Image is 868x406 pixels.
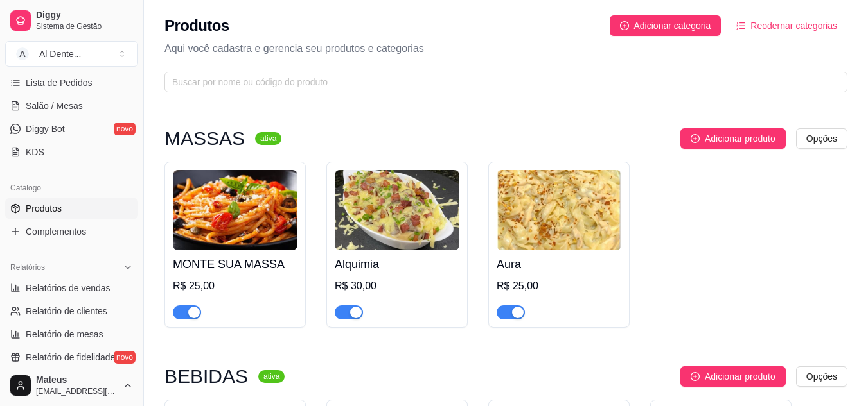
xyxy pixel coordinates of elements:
button: Adicionar produto [680,128,786,149]
div: R$ 30,00 [335,278,459,294]
a: Salão / Mesas [5,96,138,116]
h4: MONTE SUA MASSA [173,255,297,273]
button: Adicionar produto [680,366,786,387]
span: Reodernar categorias [750,19,837,33]
button: Reodernar categorias [726,15,847,36]
span: Relatórios de vendas [26,282,111,294]
h2: Produtos [164,15,229,36]
h4: Aura [497,255,621,273]
span: Relatórios [10,262,45,273]
img: product-image [335,170,459,250]
span: Mateus [36,375,118,386]
span: Complementos [26,225,86,238]
span: A [16,47,29,60]
span: Diggy [36,10,133,21]
img: product-image [173,170,297,250]
span: [EMAIL_ADDRESS][DOMAIN_NAME] [36,386,118,396]
sup: ativa [255,132,281,145]
h4: Alquimia [335,255,459,273]
a: Relatório de mesas [5,324,138,344]
span: Sistema de Gestão [36,21,133,31]
span: plus-circle [620,21,629,30]
a: Relatórios de vendas [5,278,138,298]
button: Opções [796,128,847,149]
span: plus-circle [691,134,700,143]
span: Adicionar produto [705,369,775,384]
button: Opções [796,366,847,387]
div: R$ 25,00 [497,278,621,294]
span: Produtos [26,202,62,215]
span: Salão / Mesas [26,99,83,112]
span: Lista de Pedidos [26,76,93,89]
span: Adicionar categoria [634,19,711,33]
div: Catálogo [5,178,138,198]
span: Relatório de clientes [26,305,107,317]
h3: MASSAS [164,131,245,146]
span: Opções [806,369,837,384]
a: Relatório de clientes [5,301,138,321]
span: Opções [806,131,837,146]
span: Relatório de fidelidade [26,351,115,364]
input: Buscar por nome ou código do produto [172,75,829,89]
a: KDS [5,142,138,162]
span: Adicionar produto [705,131,775,146]
a: DiggySistema de Gestão [5,5,138,36]
button: Mateus[EMAIL_ADDRESS][DOMAIN_NAME] [5,370,138,401]
p: Aqui você cadastra e gerencia seu produtos e categorias [164,41,847,56]
span: plus-circle [691,372,700,381]
a: Complementos [5,221,138,242]
h3: BEBIDAS [164,369,248,384]
span: Relatório de mesas [26,328,103,341]
img: product-image [497,170,621,250]
a: Relatório de fidelidadenovo [5,347,138,368]
a: Diggy Botnovo [5,119,138,139]
span: Diggy Bot [26,123,65,135]
div: Al Dente ... [39,47,81,60]
a: Lista de Pedidos [5,72,138,93]
div: R$ 25,00 [173,278,297,294]
a: Produtos [5,198,138,219]
span: ordered-list [736,21,745,30]
button: Adicionar categoria [610,15,722,36]
button: Select a team [5,41,138,67]
span: KDS [26,146,44,158]
sup: ativa [258,370,285,383]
